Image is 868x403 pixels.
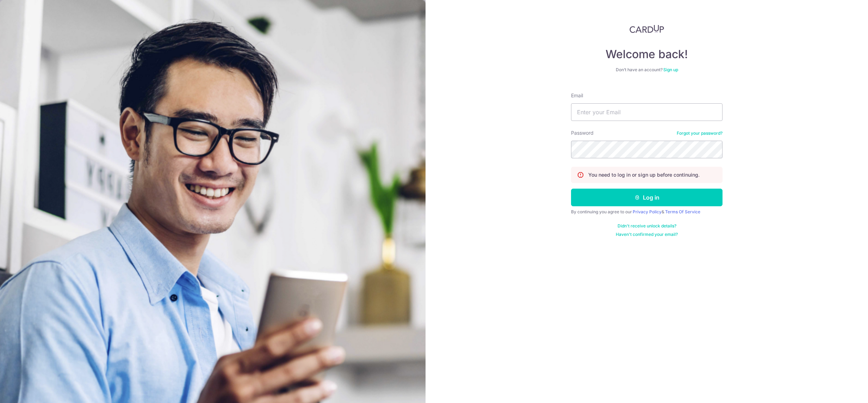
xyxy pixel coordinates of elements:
p: You need to log in or sign up before continuing. [588,171,700,178]
div: By continuing you agree to our & [571,209,723,215]
div: Don’t have an account? [571,67,723,73]
label: Email [571,92,583,99]
a: Haven't confirmed your email? [616,232,678,237]
img: CardUp Logo [630,25,664,33]
input: Enter your Email [571,103,723,121]
a: Sign up [663,67,678,72]
a: Forgot your password? [677,130,723,136]
a: Didn't receive unlock details? [618,223,676,229]
a: Terms Of Service [665,209,700,214]
a: Privacy Policy [633,209,662,214]
label: Password [571,129,594,136]
h4: Welcome back! [571,47,723,61]
button: Log in [571,189,723,206]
